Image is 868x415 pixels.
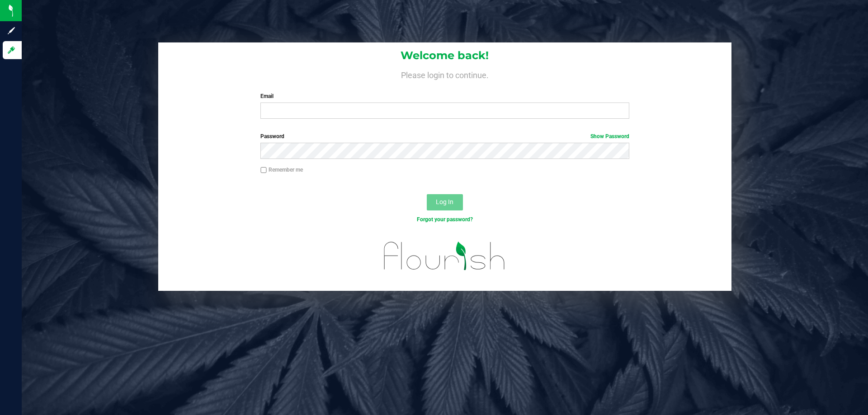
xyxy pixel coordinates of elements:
[260,167,267,173] input: Remember me
[436,198,453,205] span: Log In
[158,50,731,61] h1: Welcome back!
[417,216,473,223] a: Forgot your password?
[260,133,284,140] span: Password
[7,46,16,55] inline-svg: Log in
[427,194,463,210] button: Log In
[373,233,516,279] img: flourish_logo.svg
[260,166,303,174] label: Remember me
[158,69,731,79] h4: Please login to continue.
[590,133,629,140] a: Show Password
[7,26,16,35] inline-svg: Sign up
[260,92,629,100] label: Email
